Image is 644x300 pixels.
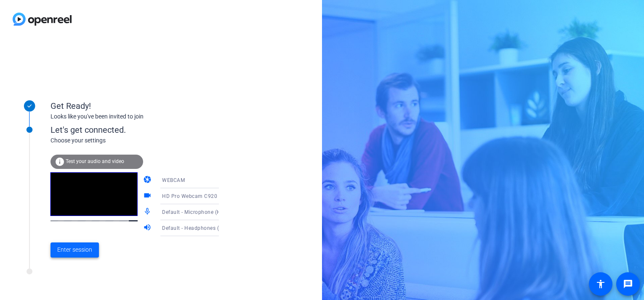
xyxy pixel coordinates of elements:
[162,192,249,199] span: HD Pro Webcam C920 (046d:08e5)
[55,157,65,167] mat-icon: info
[143,175,153,185] mat-icon: camera
[51,242,99,258] button: Enter session
[66,158,124,164] span: Test your audio and video
[623,279,633,289] mat-icon: message
[143,191,153,201] mat-icon: videocam
[51,100,219,112] div: Get Ready!
[596,279,606,289] mat-icon: accessibility
[162,177,185,183] span: WEBCAM
[51,124,236,136] div: Let's get connected.
[143,207,153,217] mat-icon: mic_none
[162,224,327,231] span: Default - Headphones (HP USB-C Dock Audio Headset) (03f0:056b)
[57,245,92,254] span: Enter session
[51,136,236,145] div: Choose your settings
[143,223,153,233] mat-icon: volume_up
[162,208,306,215] span: Default - Microphone (HD Pro Webcam C920) (046d:08e5)
[51,112,219,121] div: Looks like you've been invited to join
